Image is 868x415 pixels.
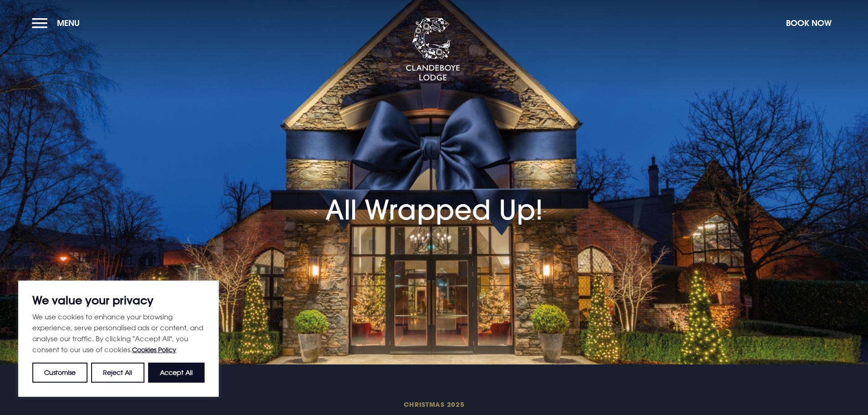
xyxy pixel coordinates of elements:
[406,18,460,82] img: Clandeboye Lodge
[91,363,144,383] button: Reject All
[781,13,836,33] button: Book Now
[32,295,205,306] p: We value your privacy
[18,281,219,397] div: We value your privacy
[217,400,651,409] span: Christmas 2025
[32,13,84,33] button: Menu
[132,346,176,354] a: Cookies Policy
[32,363,87,383] button: Customise
[32,311,205,355] p: We use cookies to enhance your browsing experience, serve personalised ads or content, and analys...
[148,363,205,383] button: Accept All
[325,143,543,225] h1: All Wrapped Up!
[57,18,80,28] span: Menu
